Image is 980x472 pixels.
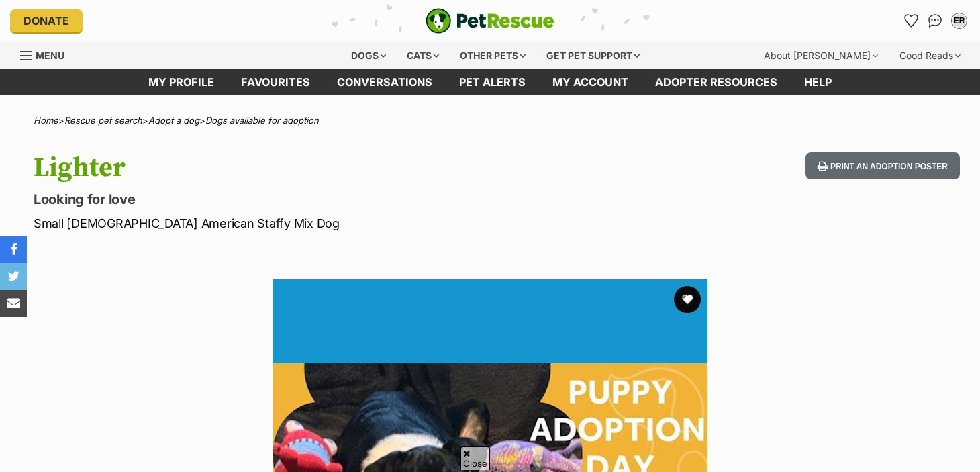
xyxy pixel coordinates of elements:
[674,286,701,313] button: favourite
[446,69,539,95] a: Pet alerts
[34,214,597,232] p: Small [DEMOGRAPHIC_DATA] American Staffy Mix Dog
[397,42,448,69] div: Cats
[34,115,58,126] a: Home
[64,115,142,126] a: Rescue pet search
[754,42,887,69] div: About [PERSON_NAME]
[205,115,319,126] a: Dogs available for adoption
[539,69,642,95] a: My account
[10,9,83,32] a: Donate
[805,152,960,180] button: Print an adoption poster
[426,8,554,34] img: logo-e224e6f780fb5917bec1dbf3a21bbac754714ae5b6737aabdf751b685950b380.svg
[460,446,490,470] span: Close
[948,10,970,32] button: My account
[450,42,535,69] div: Other pets
[148,115,199,126] a: Adopt a dog
[900,10,922,32] a: Favourites
[135,69,228,95] a: My profile
[890,42,970,69] div: Good Reads
[228,69,324,95] a: Favourites
[34,190,597,209] p: Looking for love
[426,8,554,34] a: PetRescue
[952,14,966,28] div: ER
[791,69,845,95] a: Help
[924,10,946,32] a: Conversations
[900,10,970,32] ul: Account quick links
[642,69,791,95] a: Adopter resources
[537,42,649,69] div: Get pet support
[34,152,597,183] h1: Lighter
[36,50,64,61] span: Menu
[20,42,74,66] a: Menu
[324,69,446,95] a: conversations
[928,14,942,28] img: chat-41dd97257d64d25036548639549fe6c8038ab92f7586957e7f3b1b290dea8141.svg
[342,42,395,69] div: Dogs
